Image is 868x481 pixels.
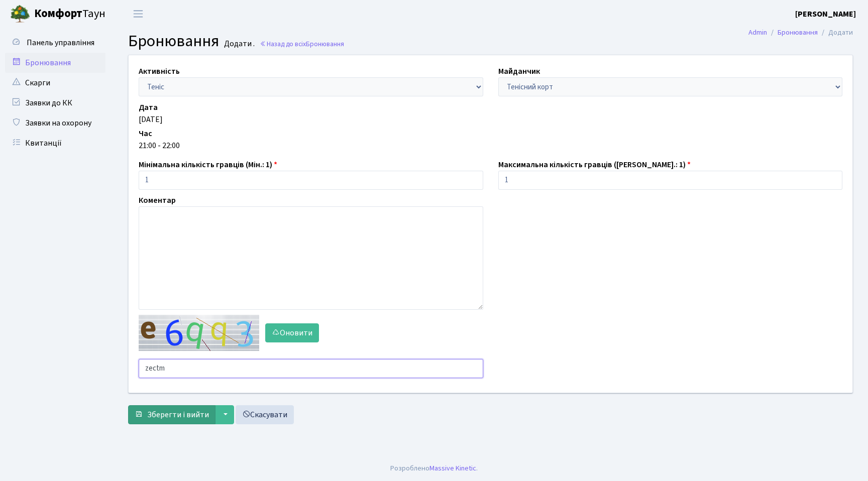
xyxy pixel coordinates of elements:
[5,113,105,133] a: Заявки на охорону
[34,6,82,22] b: Комфорт
[128,405,215,424] button: Зберегти і вийти
[795,9,856,20] b: [PERSON_NAME]
[128,30,219,53] span: Бронювання
[733,22,868,43] nav: breadcrumb
[778,27,818,38] a: Бронювання
[498,65,540,77] label: Майданчик
[139,65,180,77] label: Активність
[139,113,842,126] div: [DATE]
[139,359,483,378] input: Введіть текст із зображення
[139,140,842,152] div: 21:00 - 22:00
[748,27,767,38] a: Admin
[126,6,151,22] button: Переключити навігацію
[27,37,94,48] span: Панель управління
[139,101,158,113] label: Дата
[139,128,152,140] label: Час
[5,73,105,93] a: Скарги
[236,405,294,424] a: Скасувати
[34,6,105,23] span: Таун
[139,315,259,351] img: default
[429,463,476,473] a: Massive Kinetic
[5,53,105,73] a: Бронювання
[260,39,344,49] a: Назад до всіхБронювання
[10,4,30,24] img: logo.png
[5,93,105,113] a: Заявки до КК
[5,33,105,53] a: Панель управління
[795,8,856,20] a: [PERSON_NAME]
[139,194,176,206] label: Коментар
[222,39,255,49] small: Додати .
[390,463,478,474] div: Розроблено .
[147,409,209,420] span: Зберегти і вийти
[5,133,105,153] a: Квитанції
[818,27,853,38] li: Додати
[265,323,319,342] button: Оновити
[306,39,344,49] span: Бронювання
[139,159,277,171] label: Мінімальна кількість гравців (Мін.: 1)
[498,159,691,171] label: Максимальна кількість гравців ([PERSON_NAME].: 1)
